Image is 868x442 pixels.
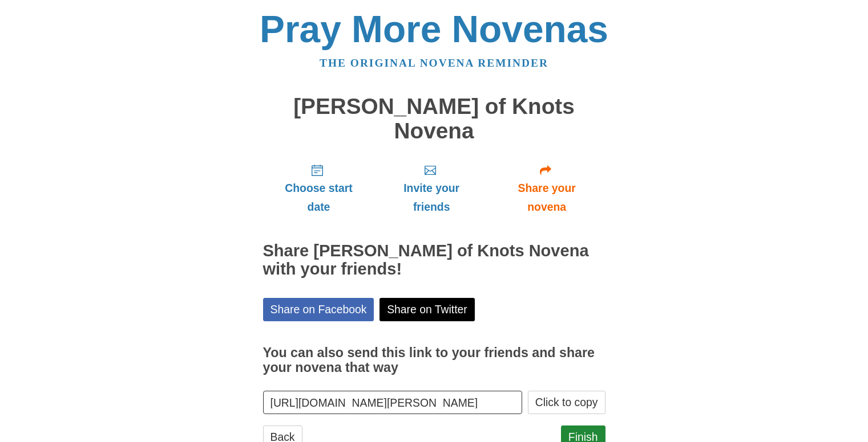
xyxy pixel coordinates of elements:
[380,298,475,321] a: Share on Twitter
[500,179,594,216] span: Share your novena
[263,298,374,321] a: Share on Facebook
[488,154,605,222] a: Share your novena
[374,154,488,222] a: Invite your friends
[528,391,605,414] button: Click to copy
[263,346,605,375] h3: You can also send this link to your friends and share your novena that way
[260,8,608,50] a: Pray More Novenas
[263,242,605,279] h2: Share [PERSON_NAME] of Knots Novena with your friends!
[263,154,375,222] a: Choose start date
[386,179,477,216] span: Invite your friends
[320,57,548,69] a: The original novena reminder
[274,179,364,216] span: Choose start date
[263,95,605,143] h1: [PERSON_NAME] of Knots Novena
